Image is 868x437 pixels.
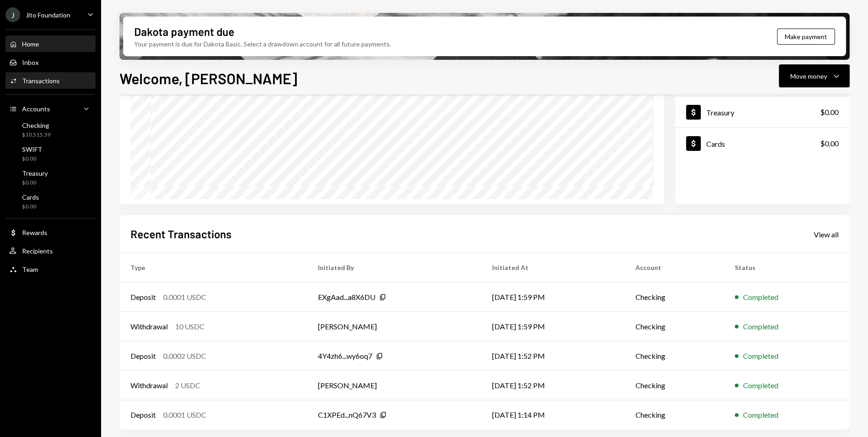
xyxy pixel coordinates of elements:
div: $0.00 [820,107,839,118]
div: EXgAad...a8X6DU [318,292,375,303]
h1: Welcome, [PERSON_NAME] [119,69,297,87]
a: Treasury$0.00 [6,167,96,189]
button: Move money [779,64,850,87]
td: Checking [624,312,724,341]
div: Jito Foundation [26,11,70,19]
a: Transactions [6,72,96,89]
div: Deposit [130,351,156,362]
td: Checking [624,400,724,430]
div: Accounts [22,105,50,113]
th: Type [119,253,307,282]
div: Move money [790,71,827,81]
div: 0.0001 USDC [163,292,206,303]
th: Account [624,253,724,282]
div: $0.00 [22,155,42,163]
div: Recipients [22,247,53,255]
div: Transactions [22,77,60,85]
a: Cards$0.00 [675,128,850,159]
div: 4Y4zh6...wy6oq7 [318,351,372,362]
div: Completed [743,380,778,391]
a: View all [814,229,839,239]
div: Team [22,265,38,273]
div: Cards [706,139,725,148]
div: 0.0001 USDC [163,409,206,420]
th: Initiated By [307,253,481,282]
td: [DATE] 1:59 PM [481,312,624,341]
div: Cards [22,193,39,201]
div: Inbox [22,58,39,66]
a: Inbox [6,54,96,70]
div: 2 USDC [175,380,200,391]
a: Team [6,261,96,277]
button: Make payment [777,29,835,45]
a: Checking$10,515.39 [6,119,96,141]
div: View all [814,230,839,239]
td: Checking [624,371,724,400]
div: $0.00 [22,203,39,211]
td: [DATE] 1:52 PM [481,341,624,371]
td: [DATE] 1:52 PM [481,371,624,400]
td: [DATE] 1:59 PM [481,282,624,312]
div: Withdrawal [130,321,168,332]
div: Rewards [22,229,47,236]
a: Cards$0.00 [6,190,96,213]
div: SWIFT [22,145,42,153]
div: Deposit [130,409,156,420]
div: J [6,7,20,22]
div: Checking [22,121,51,129]
td: [PERSON_NAME] [307,312,481,341]
th: Initiated At [481,253,624,282]
h2: Recent Transactions [130,226,232,241]
div: Completed [743,321,778,332]
div: Dakota payment due [134,24,234,39]
div: Deposit [130,292,156,303]
div: $10,515.39 [22,131,51,139]
div: 0.0002 USDC [163,351,206,362]
div: $0.00 [820,138,839,149]
div: Completed [743,351,778,362]
a: Rewards [6,224,96,241]
div: Treasury [706,108,734,117]
div: Treasury [22,169,48,177]
a: Accounts [6,100,96,117]
a: Home [6,35,96,52]
div: Withdrawal [130,380,168,391]
a: SWIFT$0.00 [6,143,96,165]
div: $0.00 [22,179,48,187]
a: Treasury$0.00 [675,97,850,127]
div: C1XPEd...nQ67V3 [318,409,376,420]
a: Recipients [6,242,96,259]
td: [PERSON_NAME] [307,371,481,400]
div: Your payment is due for Dakota Basic. Select a drawdown account for all future payments. [134,39,391,49]
td: [DATE] 1:14 PM [481,400,624,430]
div: Home [22,40,39,48]
td: Checking [624,341,724,371]
div: 10 USDC [175,321,204,332]
td: Checking [624,282,724,312]
th: Status [724,253,850,282]
div: Completed [743,409,778,420]
div: Completed [743,292,778,303]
